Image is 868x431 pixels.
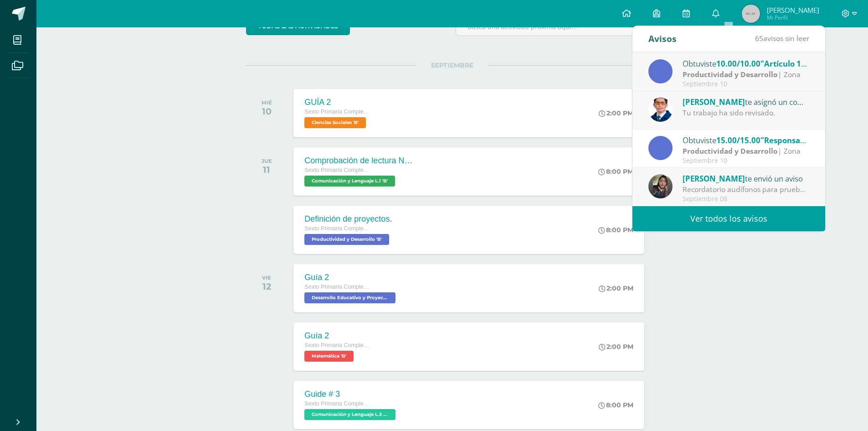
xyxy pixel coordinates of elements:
span: Ciencias Sociales 'B' [304,117,366,128]
span: Productividad y Desarrollo 'B' [304,234,389,245]
div: Guide # 3 [304,389,398,399]
span: 10.00/10.00 [716,58,760,69]
span: Sexto Primaria Complementaria [304,167,373,173]
div: 8:00 PM [598,167,633,176]
span: Matemática 'B' [304,351,354,362]
span: Mi Perfil [767,14,819,21]
div: Obtuviste en [683,57,809,69]
span: Sexto Primaria Complementaria [304,284,373,290]
span: avisos sin leer [755,33,809,43]
div: JUE [262,158,272,164]
div: | Zona [683,146,809,156]
strong: Productividad y Desarrollo [683,69,778,79]
span: Sexto Primaria Complementaria [304,342,373,348]
div: te asignó un comentario en 'Responsabilidad social empresarial.' para 'Productividad y Desarrollo' [683,96,809,108]
div: 2:00 PM [599,343,633,351]
div: MIÉ [262,99,272,106]
div: Septiembre 10 [683,157,809,165]
a: Ver todos los avisos [632,206,825,231]
div: 8:00 PM [598,226,633,234]
img: 059ccfba660c78d33e1d6e9d5a6a4bb6.png [648,98,673,122]
div: 12 [262,281,271,292]
div: | Zona [683,69,809,80]
span: 65 [755,33,763,43]
div: Recordatorio audífonos para prueba Final de TOEFL sexto Primaria A-B-C: Buena tarde estimados pad... [683,184,809,195]
div: te envió un aviso [683,172,809,184]
div: GUÍA 2 [304,98,373,107]
div: Obtuviste en [683,134,809,146]
div: Septiembre 08 [683,195,809,203]
div: VIE [262,275,271,281]
div: Guía 2 [304,331,373,341]
div: Guía 2 [304,273,398,282]
div: 8:00 PM [598,401,633,409]
strong: Productividad y Desarrollo [683,146,778,156]
img: f727c7009b8e908c37d274233f9e6ae1.png [648,174,673,198]
span: 15.00/15.00 [716,135,760,145]
div: Comprobación de lectura No.3 (Parcial). [304,156,414,166]
img: 45x45 [742,5,760,23]
div: 10 [262,106,272,117]
div: Avisos [648,26,677,51]
span: Desarrollo Educativo y Proyecto de Vida 'B' [304,292,395,303]
span: Sexto Primaria Complementaria [304,109,373,115]
div: Definición de proyectos. [304,214,392,224]
div: Septiembre 10 [683,80,809,88]
div: 11 [262,164,272,175]
div: 2:00 PM [599,109,633,117]
span: Sexto Primaria Complementaria [304,400,373,407]
span: Sexto Primaria Complementaria [304,225,373,232]
div: Tu trabajo ha sido revisado. [683,108,809,118]
span: Comunicación y Lenguaje L.1 'B' [304,176,395,187]
span: SEPTIEMBRE [416,61,488,69]
div: 2:00 PM [599,284,633,292]
span: [PERSON_NAME] [683,97,745,107]
span: [PERSON_NAME] [767,5,819,15]
span: Comunicación y Lenguaje L.3 (Inglés y Laboratorio) 'B' [304,409,395,420]
span: [PERSON_NAME] [683,173,745,184]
